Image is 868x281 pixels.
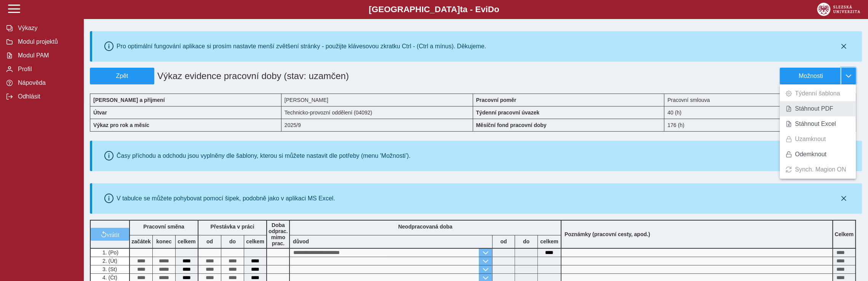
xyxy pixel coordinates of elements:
span: Výkazy [16,25,77,32]
span: Modul PAM [16,52,77,59]
span: Zpět [93,73,151,79]
div: 40 (h) [664,106,856,119]
div: 2025/9 [281,119,473,132]
span: o [494,5,499,14]
b: do [515,238,537,244]
div: V tabulce se můžete pohybovat pomocí šipek, podobně jako v aplikaci MS Excel. [117,195,335,202]
div: Technicko-provozní oddělení (04092) [281,106,473,119]
button: Možnosti [780,68,841,84]
div: 176 (h) [664,119,856,132]
b: Výkaz pro rok a měsíc [93,122,149,128]
b: celkem [538,238,561,244]
b: Poznámky (pracovní cesty, apod.) [561,231,653,237]
span: 2. (Út) [101,258,117,264]
b: Celkem [834,231,854,237]
b: [GEOGRAPHIC_DATA] a - Evi [23,5,845,14]
b: konec [153,238,175,244]
b: [PERSON_NAME] a příjmení [93,97,165,103]
span: 4. (Čt) [101,275,117,281]
span: Stáhnout PDF [795,106,833,112]
b: Pracovní poměr [476,97,516,103]
b: od [492,238,515,244]
button: vrátit [91,228,129,241]
b: Doba odprac. mimo prac. [269,222,288,246]
b: celkem [176,238,198,244]
h1: Výkaz evidence pracovní doby (stav: uzamčen) [154,68,412,84]
b: Pracovní směna [143,224,184,230]
span: 1. (Po) [101,249,118,256]
span: Možnosti [786,73,835,79]
div: Pro optimální fungování aplikace si prosím nastavte menší zvětšení stránky - použijte klávesovou ... [117,43,486,50]
b: Měsíční fond pracovní doby [476,122,547,128]
b: Útvar [93,110,107,116]
span: Nápověda [16,79,77,86]
b: od [198,238,221,244]
b: Týdenní pracovní úvazek [476,110,540,116]
span: Profil [16,66,77,73]
b: Přestávka v práci [210,224,254,230]
span: Odemknout [795,151,826,157]
span: Stáhnout Excel [795,121,836,127]
b: začátek [130,238,152,244]
span: D [488,5,494,14]
span: 3. (St) [101,266,117,272]
span: Modul projektů [16,38,77,45]
b: celkem [244,238,266,244]
b: Neodpracovaná doba [398,224,452,230]
span: t [460,5,462,14]
button: Zpět [90,68,154,84]
div: Časy příchodu a odchodu jsou vyplněny dle šablony, kterou si můžete nastavit dle potřeby (menu 'M... [117,152,411,159]
img: logo_web_su.png [817,3,860,16]
b: do [221,238,244,244]
div: Pracovní smlouva [664,94,856,106]
div: [PERSON_NAME] [281,94,473,106]
b: důvod [293,238,309,244]
span: vrátit [107,231,120,237]
span: Odhlásit [16,93,77,100]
